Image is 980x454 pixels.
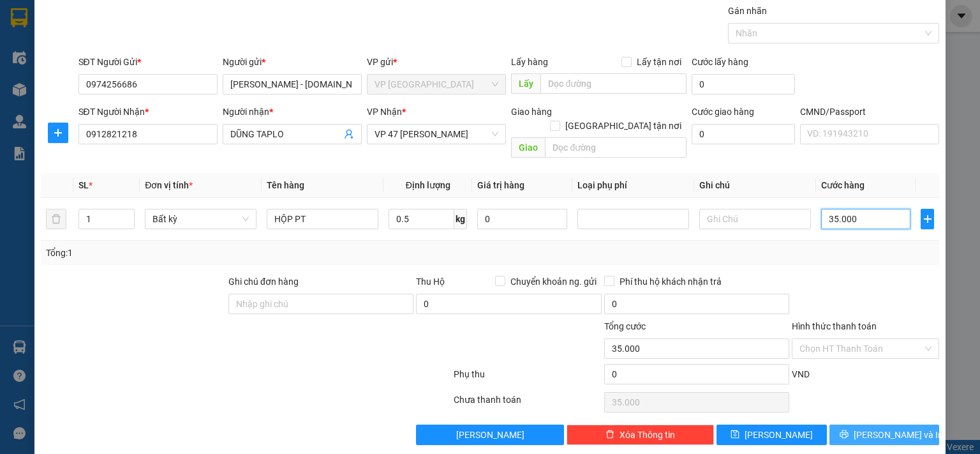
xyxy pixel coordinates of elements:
span: Chuyển khoản ng. gửi [505,275,602,289]
button: [PERSON_NAME] [416,425,563,445]
span: Phí thu hộ khách nhận trả [614,275,727,289]
input: VD: Bàn, Ghế [267,209,378,229]
label: Ghi chú đơn hàng [228,276,299,287]
div: VP gửi [367,55,506,69]
span: plus [48,128,68,138]
span: Giao hàng [511,107,552,117]
span: Lấy [511,73,540,94]
span: user-add [344,129,354,139]
th: Ghi chú [694,173,816,198]
label: Cước giao hàng [692,107,754,117]
input: Cước lấy hàng [692,74,795,95]
button: printer[PERSON_NAME] và In [829,425,940,445]
input: Cước giao hàng [692,124,795,144]
span: VND [792,369,810,379]
input: Ghi chú đơn hàng [228,294,413,314]
div: Phụ thu [452,367,602,390]
span: Lấy hàng [511,57,548,67]
label: Gán nhãn [728,6,767,16]
span: Giao [511,137,545,158]
span: kg [454,209,467,229]
span: Bất kỳ [152,209,249,229]
input: Dọc đường [540,73,687,94]
div: Chưa thanh toán [452,393,602,415]
span: Lấy tận nơi [632,55,687,69]
img: logo.jpg [16,16,112,80]
span: Tổng cước [604,321,646,331]
input: Ghi Chú [699,209,811,229]
span: plus [921,214,933,224]
span: SL [78,180,89,190]
div: Người nhận [223,105,362,119]
span: Thu Hộ [416,276,445,287]
div: Người gửi [223,55,362,69]
span: save [731,430,739,440]
span: Tên hàng [267,180,304,190]
span: Giá trị hàng [477,180,524,190]
th: Loại phụ phí [572,173,694,198]
div: CMND/Passport [800,105,939,119]
span: delete [605,430,614,440]
span: [PERSON_NAME] [745,428,813,442]
input: Dọc đường [545,137,687,158]
span: Đơn vị tính [145,180,193,190]
span: [PERSON_NAME] và In [854,428,943,442]
span: VP 47 Trần Khát Chân [375,125,498,144]
label: Hình thức thanh toán [792,321,877,331]
span: Cước hàng [821,180,865,190]
button: plus [921,209,934,229]
span: [GEOGRAPHIC_DATA] tận nơi [560,119,687,133]
li: 271 - [PERSON_NAME] - [GEOGRAPHIC_DATA] - [GEOGRAPHIC_DATA] [119,31,533,47]
span: Xóa Thông tin [620,428,675,442]
div: SĐT Người Gửi [78,55,218,69]
label: Cước lấy hàng [692,57,748,67]
span: Định lượng [406,180,450,190]
span: VP Nhận [367,107,402,117]
span: printer [840,430,849,440]
div: Tổng: 1 [46,246,379,260]
button: deleteXóa Thông tin [567,425,714,445]
span: [PERSON_NAME] [456,428,524,442]
b: GỬI : VP [GEOGRAPHIC_DATA] [16,87,189,130]
button: delete [46,209,66,229]
button: plus [48,123,68,143]
div: SĐT Người Nhận [78,105,218,119]
span: VP Trường Chinh [375,75,498,94]
input: 0 [477,209,567,229]
button: save[PERSON_NAME] [716,425,827,445]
